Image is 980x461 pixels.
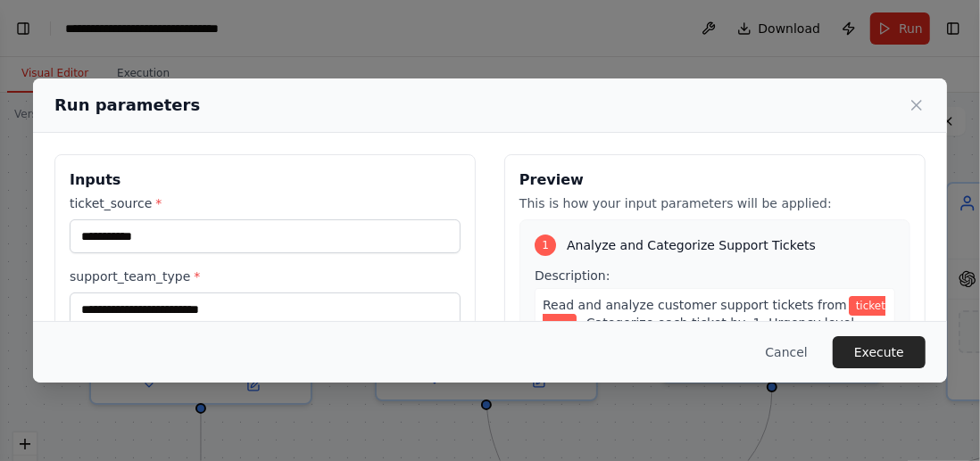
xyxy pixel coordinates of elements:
[752,336,822,368] button: Cancel
[70,169,461,191] h3: Inputs
[54,93,200,118] h2: Run parameters
[70,268,461,285] label: support_team_type
[535,268,610,283] span: Description:
[519,169,910,191] h3: Preview
[543,296,885,333] span: Variable: ticket_source
[543,298,847,312] span: Read and analyze customer support tickets from
[535,235,556,256] div: 1
[70,194,461,212] label: ticket_source
[833,336,926,368] button: Execute
[567,236,816,254] span: Analyze and Categorize Support Tickets
[519,194,910,212] p: This is how your input parameters will be applied:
